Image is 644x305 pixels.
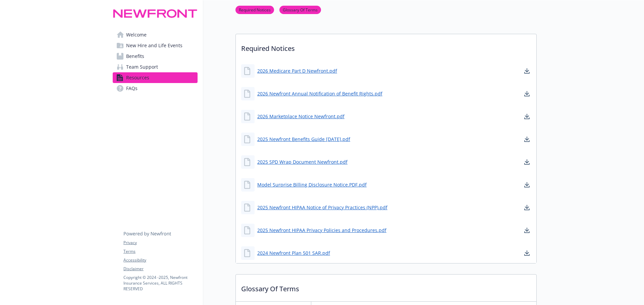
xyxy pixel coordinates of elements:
span: Benefits [126,51,144,62]
a: Disclaimer [123,266,197,272]
a: FAQs [113,83,198,94]
span: Resources [126,72,149,83]
a: 2025 Newfront Benefits Guide [DATE].pdf [257,136,350,143]
a: 2024 Newfront Plan 501 SAR.pdf [257,249,330,256]
p: Copyright © 2024 - 2025 , Newfront Insurance Services, ALL RIGHTS RESERVED [123,275,197,292]
a: Benefits [113,51,198,62]
p: Required Notices [236,34,536,59]
a: download document [523,90,531,98]
a: 2026 Marketplace Notice Newfront.pdf [257,113,344,120]
a: Model Surprise Billing Disclosure Notice.PDF.pdf [257,181,367,188]
span: New Hire and Life Events [126,40,182,51]
a: download document [523,181,531,189]
a: download document [523,67,531,75]
p: Glossary Of Terms [236,275,536,299]
a: download document [523,135,531,143]
a: download document [523,249,531,257]
a: 2025 SPD Wrap Document Newfront.pdf [257,158,347,165]
a: Accessibility [123,257,197,263]
a: 2025 Newfront HIPAA Privacy Policies and Procedures.pdf [257,227,386,234]
span: FAQs [126,83,138,94]
a: download document [523,112,531,121]
a: 2026 Medicare Part D Newfront.pdf [257,67,337,74]
a: Terms [123,248,197,254]
a: Resources [113,72,198,83]
a: Privacy [123,240,197,246]
a: 2026 Newfront Annual Notification of Benefit Rights.pdf [257,90,382,97]
a: New Hire and Life Events [113,40,198,51]
a: Glossary Of Terms [279,6,321,13]
a: download document [523,204,531,212]
span: Welcome [126,29,147,40]
span: Team Support [126,62,158,72]
a: Required Notices [235,6,274,13]
a: 2025 Newfront HIPAA Notice of Privacy Practices (NPP).pdf [257,204,387,211]
a: Team Support [113,62,198,72]
a: download document [523,226,531,234]
a: download document [523,158,531,166]
a: Welcome [113,29,198,40]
